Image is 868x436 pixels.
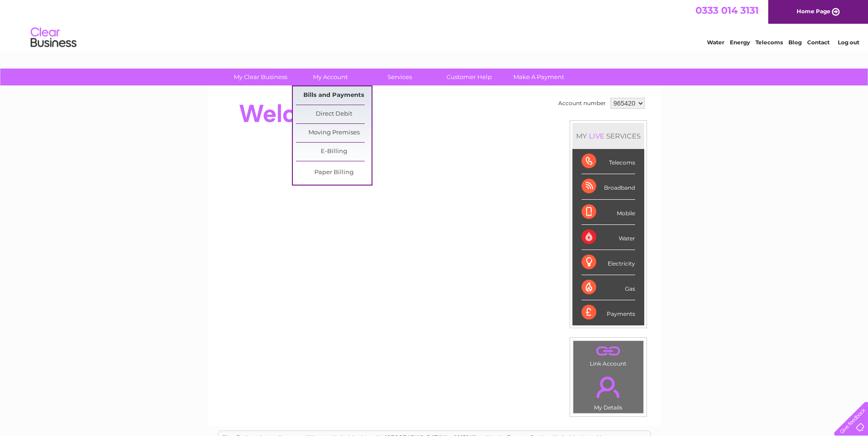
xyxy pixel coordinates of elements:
[572,123,644,149] div: MY SERVICES
[582,149,635,174] div: Telecoms
[707,39,724,46] a: Water
[431,69,507,85] a: Customer Help
[296,124,372,142] a: Moving Premises
[362,69,437,85] a: Services
[218,5,651,44] div: Clear Business is a trading name of Verastar Limited (registered in [GEOGRAPHIC_DATA] No. 3667643...
[582,300,635,325] div: Payments
[296,86,372,105] a: Bills and Payments
[788,39,802,46] a: Blog
[838,39,859,46] a: Log out
[292,69,368,85] a: My Account
[807,39,830,46] a: Contact
[501,69,577,85] a: Make A Payment
[582,174,635,199] div: Broadband
[576,343,641,359] a: .
[296,143,372,161] a: E-Billing
[730,39,750,46] a: Energy
[582,250,635,275] div: Electricity
[582,225,635,250] div: Water
[30,24,77,52] img: logo.png
[556,96,608,111] td: Account number
[573,369,644,414] td: My Details
[296,164,372,182] a: Paper Billing
[695,5,759,16] a: 0333 014 3131
[755,39,783,46] a: Telecoms
[573,340,644,369] td: Link Account
[582,200,635,225] div: Mobile
[582,275,635,300] div: Gas
[296,105,372,123] a: Direct Debit
[587,132,606,140] div: LIVE
[223,69,298,85] a: My Clear Business
[576,371,641,403] a: .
